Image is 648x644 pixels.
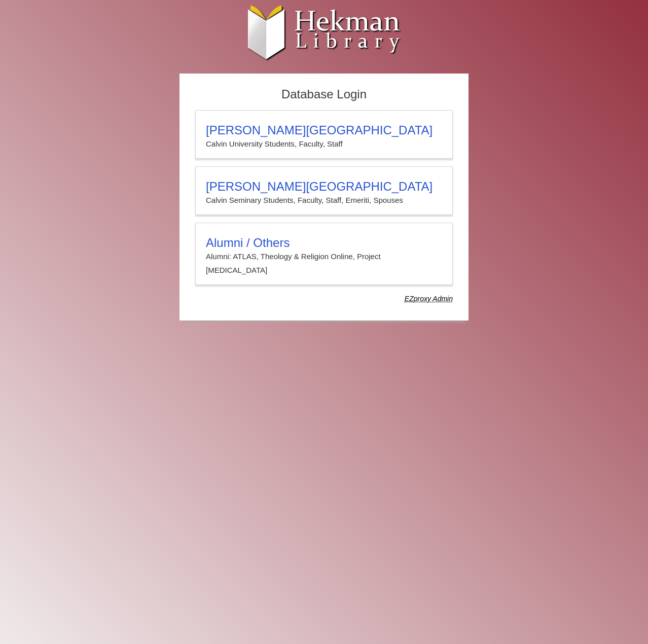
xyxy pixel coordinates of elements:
dfn: Use Alumni login [405,295,453,303]
summary: Alumni / OthersAlumni: ATLAS, Theology & Religion Online, Project [MEDICAL_DATA] [206,236,442,277]
h3: [PERSON_NAME][GEOGRAPHIC_DATA] [206,123,442,137]
p: Alumni: ATLAS, Theology & Religion Online, Project [MEDICAL_DATA] [206,250,442,277]
p: Calvin Seminary Students, Faculty, Staff, Emeriti, Spouses [206,194,442,207]
h3: Alumni / Others [206,236,442,250]
a: [PERSON_NAME][GEOGRAPHIC_DATA]Calvin Seminary Students, Faculty, Staff, Emeriti, Spouses [195,166,453,215]
h2: Database Login [190,84,458,105]
a: [PERSON_NAME][GEOGRAPHIC_DATA]Calvin University Students, Faculty, Staff [195,110,453,159]
h3: [PERSON_NAME][GEOGRAPHIC_DATA] [206,180,442,194]
p: Calvin University Students, Faculty, Staff [206,137,442,151]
